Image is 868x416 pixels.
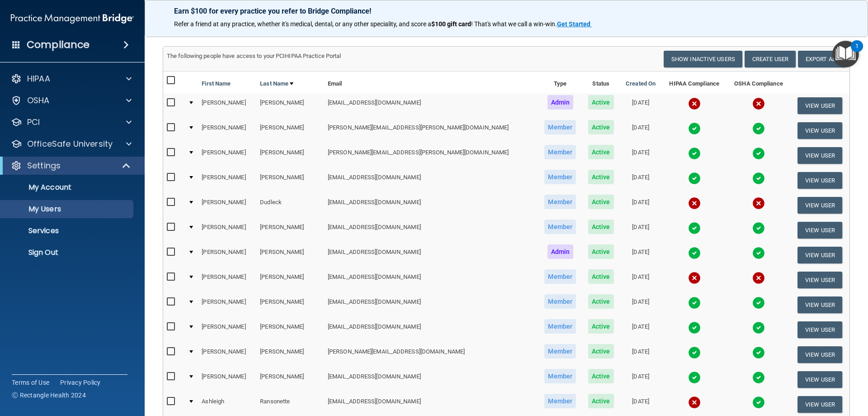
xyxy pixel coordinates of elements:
p: My Users [6,205,129,214]
a: Settings [11,160,131,171]
span: Member [544,145,576,159]
td: [EMAIL_ADDRESS][DOMAIN_NAME] [324,317,538,342]
td: [EMAIL_ADDRESS][DOMAIN_NAME] [324,292,538,317]
td: [PERSON_NAME] [198,268,256,292]
td: [EMAIL_ADDRESS][DOMAIN_NAME] [324,193,538,218]
th: Email [324,72,538,93]
a: Export All [798,51,846,67]
button: View User [797,371,842,388]
img: tick.e7d51cea.svg [688,296,701,309]
span: Active [588,95,614,110]
span: Active [588,319,614,334]
td: [PERSON_NAME] [198,367,256,392]
td: [PERSON_NAME] [256,143,324,168]
strong: Get Started [557,20,590,28]
td: [DATE] [620,317,662,342]
span: Member [544,269,576,284]
p: OSHA [27,95,50,106]
p: My Account [6,183,129,192]
span: Member [544,195,576,209]
button: View User [797,197,842,214]
span: Active [588,344,614,359]
img: tick.e7d51cea.svg [688,247,701,259]
p: Settings [27,160,61,171]
img: tick.e7d51cea.svg [688,371,701,384]
img: tick.e7d51cea.svg [752,371,765,384]
img: tick.e7d51cea.svg [752,346,765,359]
button: View User [797,222,842,239]
h4: Compliance [27,38,90,51]
img: tick.e7d51cea.svg [688,222,701,234]
td: [DATE] [620,93,662,118]
span: Active [588,369,614,383]
span: Active [588,120,614,134]
img: cross.ca9f0e7f.svg [688,97,701,110]
img: tick.e7d51cea.svg [752,396,765,409]
span: Member [544,170,576,184]
span: Active [588,269,614,284]
td: [DATE] [620,168,662,193]
td: [PERSON_NAME] [256,168,324,193]
th: Type [538,72,582,93]
a: Get Started [557,20,592,28]
button: Create User [745,51,796,67]
img: tick.e7d51cea.svg [752,321,765,334]
img: tick.e7d51cea.svg [752,122,765,135]
img: tick.e7d51cea.svg [752,296,765,309]
span: Ⓒ Rectangle Health 2024 [12,391,86,400]
button: View User [797,97,842,114]
img: tick.e7d51cea.svg [752,172,765,185]
td: [PERSON_NAME] [256,342,324,367]
p: Sign Out [6,248,129,257]
th: OSHA Compliance [727,72,790,93]
td: [PERSON_NAME] [198,342,256,367]
span: Member [544,369,576,383]
td: [PERSON_NAME] [198,143,256,168]
span: Member [544,344,576,359]
span: Member [544,120,576,134]
button: View User [797,272,842,288]
a: OfficeSafe University [11,139,132,149]
th: HIPAA Compliance [662,72,727,93]
td: [DATE] [620,367,662,392]
a: Privacy Policy [60,378,101,387]
img: tick.e7d51cea.svg [688,122,701,135]
img: tick.e7d51cea.svg [752,147,765,160]
td: [PERSON_NAME][EMAIL_ADDRESS][PERSON_NAME][DOMAIN_NAME] [324,118,538,143]
p: Services [6,226,129,235]
span: Active [588,195,614,209]
td: [EMAIL_ADDRESS][DOMAIN_NAME] [324,268,538,292]
td: [EMAIL_ADDRESS][DOMAIN_NAME] [324,218,538,243]
span: Refer a friend at any practice, whether it's medical, dental, or any other speciality, and score a [174,20,431,28]
span: Active [588,220,614,234]
td: [DATE] [620,118,662,143]
span: Active [588,244,614,259]
a: PCI [11,117,132,128]
td: [PERSON_NAME] [256,292,324,317]
p: OfficeSafe University [27,139,113,149]
td: Dudleck [256,193,324,218]
td: [PERSON_NAME] [256,118,324,143]
td: [DATE] [620,243,662,268]
td: [PERSON_NAME] [198,292,256,317]
a: OSHA [11,95,132,106]
td: [DATE] [620,292,662,317]
span: Active [588,170,614,184]
a: HIPAA [11,73,132,84]
a: Last Name [260,78,293,89]
span: Active [588,294,614,309]
button: Open Resource Center, 1 new notification [832,41,859,67]
button: View User [797,346,842,363]
td: [PERSON_NAME] [198,243,256,268]
span: The following people have access to your PCIHIPAA Practice Portal [167,53,341,59]
a: Terms of Use [12,378,49,387]
button: View User [797,296,842,313]
td: [EMAIL_ADDRESS][DOMAIN_NAME] [324,93,538,118]
td: [DATE] [620,268,662,292]
button: View User [797,247,842,263]
a: First Name [202,78,231,89]
img: tick.e7d51cea.svg [752,222,765,234]
span: Member [544,319,576,334]
p: HIPAA [27,73,50,84]
img: cross.ca9f0e7f.svg [752,272,765,284]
